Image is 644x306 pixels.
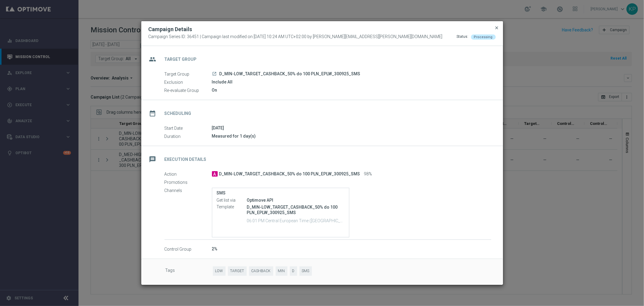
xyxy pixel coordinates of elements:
span: SMS [300,266,312,276]
span: Processing [474,35,493,39]
label: Exclusion [165,80,212,85]
h2: Execution Details [165,157,207,162]
label: SMS [217,190,344,196]
label: Tags [165,266,213,276]
colored-tag: Processing [471,34,496,39]
span: LOW [213,266,226,276]
span: D [290,266,297,276]
span: TARGET [228,266,247,276]
i: group [147,54,158,65]
i: launch [212,71,217,76]
span: D_MIN-LOW_TARGET_CASHBACK_50% do 100 PLN_EPLW_300925_SMS [219,71,360,77]
span: D_MIN-LOW_TARGET_CASHBACK_50% do 100 PLN_EPLW_300925_SMS [219,171,360,177]
label: Target Group [165,71,212,77]
label: Get list via [217,198,247,203]
label: Template [217,204,247,210]
label: Duration [165,134,212,139]
h2: Campaign Details [149,26,192,33]
div: Status: [457,34,469,40]
div: Include All [212,79,491,85]
div: Measured for 1 day(s) [212,133,491,139]
label: Start Date [165,125,212,131]
p: 06:01 PM Central European Time (Warsaw) (UTC +02:00) [247,217,344,223]
h2: Target Group [165,57,197,62]
span: Campaign Series ID: 36451 | Campaign last modified on [DATE] 10:24 AM UTC+02:00 by [PERSON_NAME][... [149,34,443,40]
div: On [212,87,491,93]
h2: Scheduling [165,111,191,116]
label: Action [165,171,212,177]
a: launch [212,71,217,77]
div: Optimove API [247,197,344,203]
span: A [212,171,218,177]
label: Control Group [165,246,212,252]
p: D_MIN-LOW_TARGET_CASHBACK_50% do 100 PLN_EPLW_300925_SMS [247,204,344,215]
i: date_range [147,108,158,119]
div: 2% [212,246,491,252]
span: CASHBACK [249,266,273,276]
label: Promotions [165,180,212,185]
span: close [495,25,499,30]
span: 98% [364,171,372,177]
div: [DATE] [212,125,491,131]
label: Re-evaluate Group [165,88,212,93]
span: MIN [276,266,287,276]
i: message [147,154,158,165]
label: Channels [165,188,212,193]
